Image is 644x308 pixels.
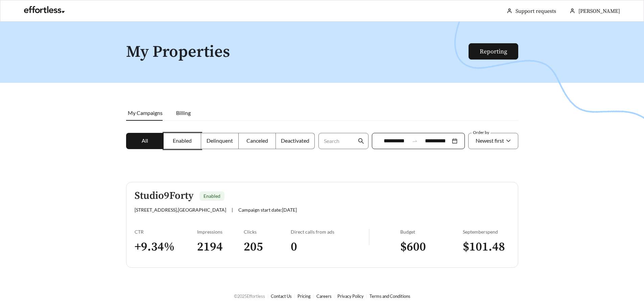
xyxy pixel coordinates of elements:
[232,207,233,213] span: |
[480,48,507,55] a: Reporting
[463,239,510,255] h3: $ 101.48
[578,8,620,15] span: [PERSON_NAME]
[135,229,197,235] div: CTR
[400,239,463,255] h3: $ 600
[238,207,297,213] span: Campaign start date: [DATE]
[126,43,469,61] h1: My Properties
[197,229,244,235] div: Impressions
[173,137,192,144] span: Enabled
[128,110,163,116] span: My Campaigns
[469,43,518,60] button: Reporting
[135,207,226,213] span: [STREET_ADDRESS] , [GEOGRAPHIC_DATA]
[412,138,418,144] span: swap-right
[204,193,220,199] span: Enabled
[516,8,556,15] a: Support requests
[412,138,418,144] span: to
[135,190,194,202] h5: Studio9Forty
[400,229,463,235] div: Budget
[246,137,268,144] span: Canceled
[142,137,148,144] span: All
[135,239,197,255] h3: + 9.34 %
[291,239,369,255] h3: 0
[281,137,309,144] span: Deactivated
[244,239,291,255] h3: 205
[197,239,244,255] h3: 2194
[358,138,364,144] span: search
[244,229,291,235] div: Clicks
[291,229,369,235] div: Direct calls from ads
[463,229,510,235] div: September spend
[207,137,233,144] span: Delinquent
[476,137,504,144] span: Newest first
[126,182,518,268] a: Studio9FortyEnabled[STREET_ADDRESS],[GEOGRAPHIC_DATA]|Campaign start date:[DATE]CTR+9.34%Impressi...
[176,110,191,116] span: Billing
